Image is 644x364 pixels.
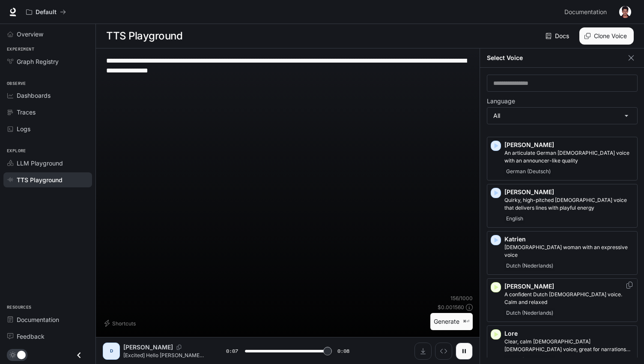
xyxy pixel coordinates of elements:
button: All workspaces [22,3,70,21]
a: Dashboards [3,88,92,103]
span: Documentation [564,7,607,18]
span: Dashboards [17,91,51,100]
a: Documentation [3,312,92,327]
button: Shortcuts [103,316,139,330]
button: Generate⌘⏎ [430,313,473,331]
span: Feedback [17,332,45,341]
p: $ 0.001560 [438,304,464,311]
span: German (Deutsch) [504,166,552,177]
span: Dutch (Nederlands) [504,261,555,271]
p: ⌘⏎ [463,319,469,324]
p: [PERSON_NAME] [504,141,634,149]
button: Inspect [435,343,452,360]
span: TTS Playground [17,175,63,184]
button: Copy Voice ID [625,282,634,289]
span: Documentation [17,315,59,324]
p: [PERSON_NAME] [123,343,173,352]
h1: TTS Playground [106,27,182,45]
p: [PERSON_NAME] [504,188,634,196]
a: Graph Registry [3,54,92,69]
img: User avatar [619,6,631,18]
p: [Excited] Hello [PERSON_NAME]! Great to meet you again! I am your AI leadership coach. What chall... [123,352,206,359]
p: Katrien [504,235,634,244]
span: English [504,214,525,224]
p: Lore [504,329,634,338]
a: LLM Playground [3,156,92,171]
p: Quirky, high-pitched female voice that delivers lines with playful energy [504,196,634,212]
a: Docs [544,27,572,45]
div: D [104,344,118,358]
button: Close drawer [69,346,89,364]
p: Clear, calm Dutch female voice, great for narrations and professional use cases [504,338,634,353]
a: Overview [3,27,92,42]
p: 156 / 1000 [450,295,473,302]
span: Overview [17,30,43,39]
p: Language [487,98,515,104]
a: Logs [3,121,92,136]
button: Download audio [414,343,432,360]
span: LLM Playground [17,159,63,168]
span: 0:08 [337,347,349,355]
span: Traces [17,108,36,117]
button: Clone Voice [579,27,634,45]
p: Dutch woman with an expressive voice [504,244,634,259]
button: Copy Voice ID [173,345,185,350]
span: Dark mode toggle [17,350,26,359]
span: 0:07 [226,347,238,355]
span: Graph Registry [17,57,59,66]
span: Logs [17,124,30,133]
p: [PERSON_NAME] [504,282,634,291]
span: Dutch (Nederlands) [504,308,555,318]
p: An articulate German male voice with an announcer-like quality [504,149,634,165]
div: All [487,108,637,124]
p: Default [36,9,57,16]
a: Feedback [3,329,92,344]
a: TTS Playground [3,172,92,187]
p: A confident Dutch male voice. Calm and relaxed [504,291,634,306]
button: User avatar [617,3,634,21]
a: Traces [3,105,92,120]
a: Documentation [561,3,613,21]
